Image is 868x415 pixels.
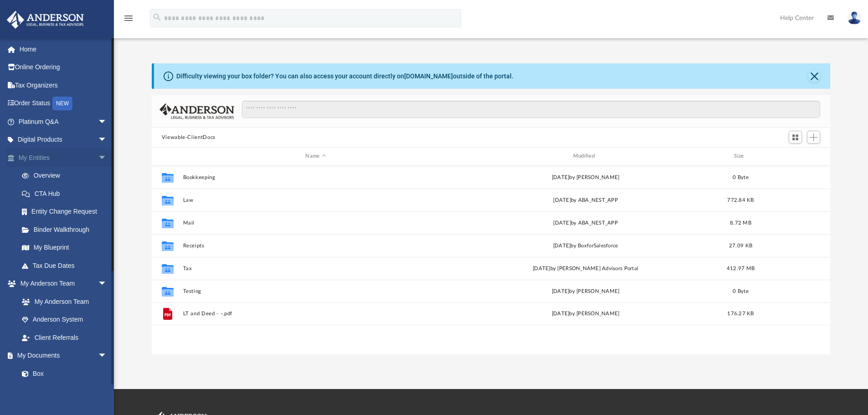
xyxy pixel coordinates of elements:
a: Platinum Q&Aarrow_drop_down [6,113,121,131]
a: CTA Hub [13,184,121,203]
button: Close [808,70,821,82]
button: Switch to Grid View [789,131,802,143]
a: Overview [13,167,121,185]
span: 0 Byte [733,288,749,293]
span: 772.84 KB [727,197,754,202]
div: grid [152,166,831,354]
span: arrow_drop_down [98,347,116,365]
span: arrow_drop_down [98,113,116,131]
div: [DATE] by [PERSON_NAME] Advisors Portal [452,264,718,272]
span: arrow_drop_down [98,275,116,293]
a: Tax Organizers [6,76,121,94]
div: id [156,152,179,160]
a: Online Ordering [6,58,121,77]
a: Box [13,364,112,383]
div: [DATE] by ABA_NEST_APP [452,219,718,227]
div: id [763,152,827,160]
a: [DOMAIN_NAME] [404,72,453,80]
div: [DATE] by ABA_NEST_APP [452,196,718,204]
div: [DATE] by BoxforSalesforce [452,241,718,250]
button: Bookkeeping [183,174,448,180]
span: arrow_drop_down [98,131,116,149]
span: 412.97 MB [727,266,755,271]
div: Name [182,152,448,160]
a: My Entitiesarrow_drop_down [6,149,121,167]
a: Order StatusNEW [6,94,121,113]
i: search [152,12,162,22]
button: LT and Deed - -.pdf [183,311,448,317]
div: [DATE] by [PERSON_NAME] [452,287,718,295]
div: Difficulty viewing your box folder? You can also access your account directly on outside of the p... [176,72,514,81]
a: My Documentsarrow_drop_down [6,347,116,365]
a: Anderson System [13,311,116,329]
a: Meeting Minutes [13,383,116,401]
a: Home [6,40,121,58]
a: My Anderson Teamarrow_drop_down [6,275,116,293]
img: User Pic [847,11,861,25]
i: menu [123,13,134,24]
input: Search files and folders [242,101,820,118]
span: arrow_drop_down [98,149,116,167]
span: 176.27 KB [727,311,754,316]
div: Modified [452,152,719,160]
a: Client Referrals [13,328,116,347]
button: Law [183,197,448,203]
a: My Blueprint [13,239,116,257]
a: Binder Walkthrough [13,220,121,239]
button: Add [807,131,821,143]
a: Digital Productsarrow_drop_down [6,131,121,149]
a: Entity Change Request [13,203,121,221]
div: [DATE] by [PERSON_NAME] [452,310,718,318]
div: Size [722,152,759,160]
img: Anderson Advisors Platinum Portal [4,11,87,29]
a: Tax Due Dates [13,256,121,275]
button: Viewable-ClientDocs [162,133,216,142]
div: NEW [52,97,72,110]
button: Mail [183,220,448,226]
button: Testing [183,288,448,294]
span: 8.72 MB [730,220,751,225]
button: Tax [183,266,448,272]
a: My Anderson Team [13,292,112,311]
a: menu [123,17,134,24]
button: Receipts [183,243,448,249]
span: 27.09 KB [729,243,752,248]
div: [DATE] by [PERSON_NAME] [452,173,718,181]
span: 0 Byte [733,174,749,179]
